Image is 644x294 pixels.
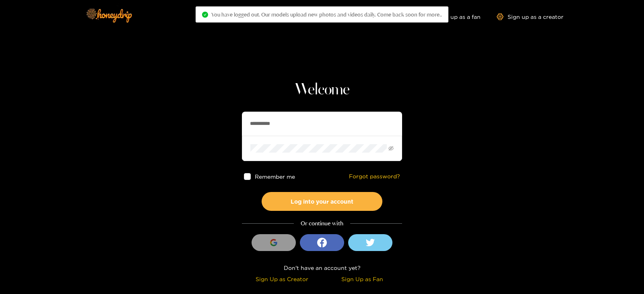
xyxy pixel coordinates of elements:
[211,11,442,18] span: You have logged out. Our models upload new photos and videos daily. Come back soon for more..
[425,13,481,20] a: Sign up as a fan
[262,192,382,211] button: Log into your account
[242,80,402,100] h1: Welcome
[388,146,394,151] span: eye-invisible
[349,173,400,180] a: Forgot password?
[244,274,320,284] div: Sign Up as Creator
[255,174,295,180] span: Remember me
[202,12,208,18] span: check-circle
[242,263,402,272] div: Don't have an account yet?
[242,219,402,228] div: Or continue with
[324,274,400,284] div: Sign Up as Fan
[497,13,563,20] a: Sign up as a creator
